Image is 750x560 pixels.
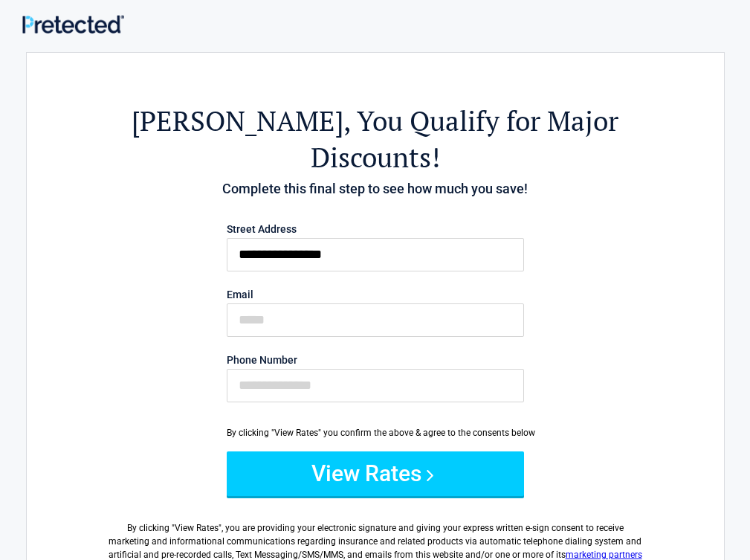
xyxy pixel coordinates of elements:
label: Email [227,289,524,300]
img: Main Logo [22,15,124,33]
span: [PERSON_NAME] [132,103,343,139]
label: Street Address [227,224,524,234]
button: View Rates [227,451,524,496]
label: Phone Number [227,355,524,365]
h2: , You Qualify for Major Discounts! [109,103,642,176]
div: By clicking "View Rates" you confirm the above & agree to the consents below [227,426,524,440]
span: View Rates [175,523,219,533]
h4: Complete this final step to see how much you save! [109,179,642,199]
